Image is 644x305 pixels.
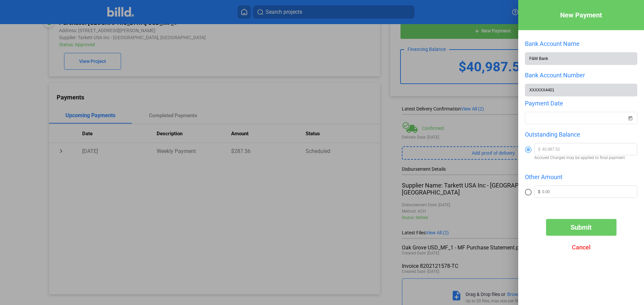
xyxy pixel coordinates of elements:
span: Cancel [572,244,591,251]
div: Other Amount [525,173,637,180]
div: Bank Account Number [525,72,637,79]
div: Bank Account Name [525,40,637,47]
button: Open calendar [627,111,634,118]
span: Accrued Charges may be applied to final payment [534,155,637,160]
span: Submit [571,223,592,231]
span: $ [535,143,542,155]
button: Cancel [546,239,616,256]
input: 0.00 [542,186,637,196]
div: Payment Date [525,100,637,107]
span: $ [535,186,542,198]
div: Outstanding Balance [525,131,637,138]
button: Submit [546,219,616,236]
input: 0.00 [542,143,637,153]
